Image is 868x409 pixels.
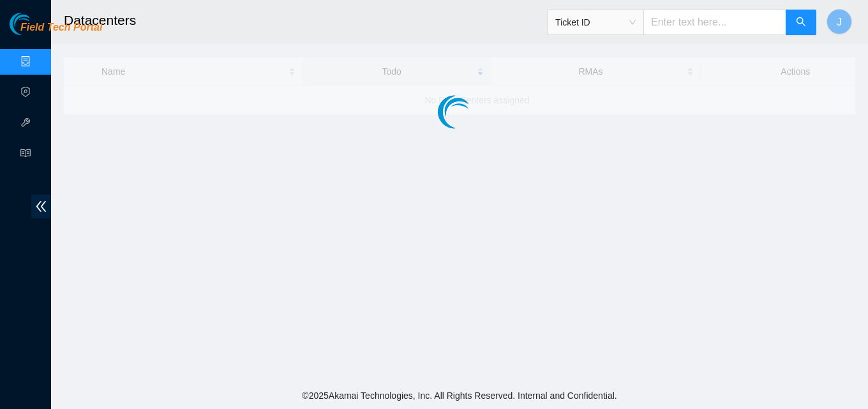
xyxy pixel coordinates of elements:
span: Ticket ID [555,13,636,32]
button: search [786,10,816,35]
span: Field Tech Portal [20,22,102,34]
span: search [796,17,806,29]
input: Enter text here... [643,10,786,35]
span: read [20,142,31,168]
footer: © 2025 Akamai Technologies, Inc. All Rights Reserved. Internal and Confidential. [51,382,868,409]
button: J [827,9,852,34]
a: Akamai TechnologiesField Tech Portal [10,23,102,40]
span: double-left [31,195,51,218]
img: Akamai Technologies [10,13,64,35]
span: J [837,14,842,30]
